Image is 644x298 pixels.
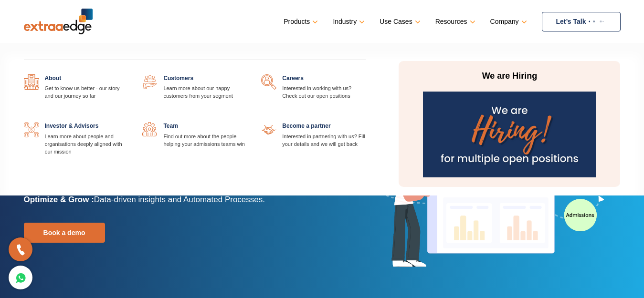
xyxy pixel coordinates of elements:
[333,15,363,29] a: Industry
[24,223,105,243] a: Book a demo
[542,12,621,31] a: Let’s Talk
[284,15,316,29] a: Products
[490,15,525,29] a: Company
[420,71,599,82] p: We are Hiring
[24,195,94,204] b: Optimize & Grow :
[435,15,474,29] a: Resources
[94,195,265,204] span: Data-driven insights and Automated Processes.
[380,15,418,29] a: Use Cases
